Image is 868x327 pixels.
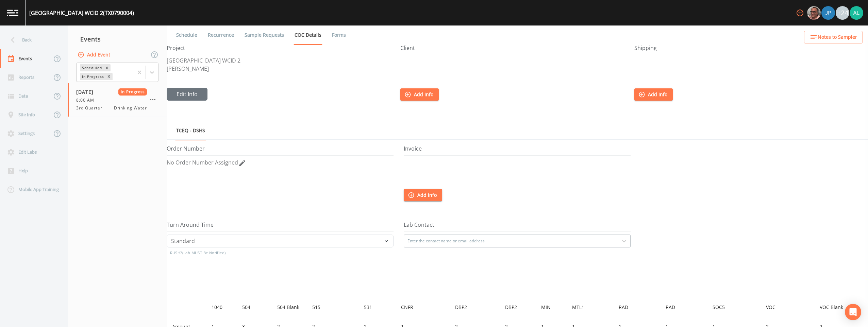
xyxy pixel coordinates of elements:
[821,6,835,20] div: Joshua gere Paul
[404,222,631,232] h5: Lab Contact
[237,298,272,317] th: 504
[175,121,206,140] a: TCEQ - DSHS
[175,25,198,45] a: Schedule
[167,145,394,156] h5: Order Number
[29,9,134,17] div: [GEOGRAPHIC_DATA] WCID 2 (TX0790004)
[182,250,226,255] span: (Lab MUST Be Notified)
[850,6,863,20] img: 30a13df2a12044f58df5f6b7fda61338
[80,64,103,71] div: Scheduled
[80,73,105,80] div: In Progress
[167,45,390,55] h5: Project
[68,31,167,48] div: Events
[814,298,868,317] th: VOC Blank
[331,25,347,45] a: Forms
[804,31,863,44] button: Notes to Sampler
[114,105,147,111] span: Drinking Water
[244,25,285,45] a: Sample Requests
[272,298,307,317] th: 504 Blank
[307,298,359,317] th: 515
[845,304,861,320] div: Open Intercom Messenger
[634,45,858,55] h5: Shipping
[450,298,500,317] th: DBP2
[567,298,614,317] th: MTL1
[105,73,113,80] div: Remove In Progress
[400,88,439,101] button: Add Info
[167,58,390,63] p: [GEOGRAPHIC_DATA] WCID 2
[76,97,98,103] span: 8:00 AM
[76,105,106,111] span: 3rd Quarter
[358,298,395,317] th: 531
[7,10,18,16] img: logo
[68,83,167,117] a: [DATE]In Progress8:00 AM3rd QuarterDrinking Water
[206,298,237,317] th: 1040
[396,298,450,317] th: CNFR
[836,6,849,20] div: +24
[167,88,207,101] button: Edit Info
[536,298,566,317] th: MIN
[761,298,814,317] th: VOC
[167,159,238,166] span: No Order Number Assigned
[76,88,98,96] span: [DATE]
[404,145,631,156] h5: Invoice
[404,189,442,202] button: Add Info
[103,64,111,71] div: Remove Scheduled
[294,25,322,45] a: COC Details
[613,298,660,317] th: RAD
[76,49,113,61] button: Add Event
[170,247,394,258] h3: RUSH?
[500,298,536,317] th: DBP2
[207,25,235,45] a: Recurrence
[400,45,624,55] h5: Client
[821,6,835,20] img: 41241ef155101aa6d92a04480b0d0000
[118,88,147,96] span: In Progress
[818,33,857,41] span: Notes to Sampler
[167,66,390,71] p: [PERSON_NAME]
[660,298,707,317] th: RAD
[167,222,394,232] h5: Turn Around Time
[807,6,821,20] img: e2d790fa78825a4bb76dcb6ab311d44c
[807,6,821,20] div: Mike Franklin
[707,298,761,317] th: SOC5
[634,88,673,101] button: Add Info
